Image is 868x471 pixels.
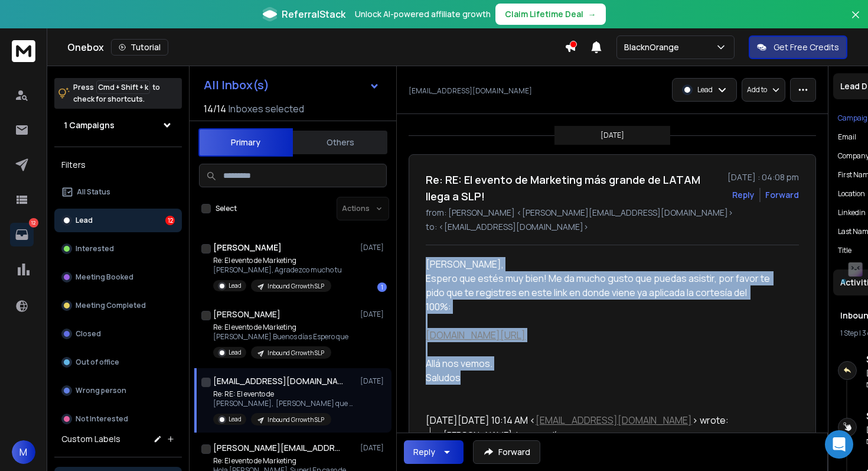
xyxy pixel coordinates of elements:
[12,440,35,464] button: M
[54,294,182,317] button: Meeting Completed
[204,79,269,91] h1: All Inbox(s)
[473,440,540,464] button: Forward
[213,242,282,254] h1: [PERSON_NAME]
[267,349,324,358] p: Inbound Grrowth SLP
[360,243,387,252] p: [DATE]
[426,207,799,219] p: from: [PERSON_NAME] <[PERSON_NAME][EMAIL_ADDRESS][DOMAIN_NAME]>
[765,189,799,201] div: Forward
[54,237,182,261] button: Interested
[229,415,242,424] p: Lead
[76,358,119,367] p: Out of office
[426,171,720,204] h1: Re: RE: El evento de Marketing más grande de LATAM llega a SLP!
[360,376,387,386] p: [DATE]
[213,389,355,399] p: Re: RE: El evento de
[76,329,101,339] p: Closed
[213,323,348,332] p: Re: El evento de Marketing
[67,39,564,56] div: Onebox
[282,7,345,21] span: ReferralStack
[727,171,799,183] p: [DATE] : 04:08 pm
[216,204,237,213] label: Select
[838,132,856,142] p: Email
[54,157,182,173] h3: Filters
[443,428,566,440] span: [PERSON_NAME], buenos días
[213,265,342,275] p: [PERSON_NAME], Agradezco mucho tu
[10,223,34,246] a: 12
[377,282,387,292] div: 1
[54,180,182,204] button: All Status
[838,246,851,255] p: title
[749,35,847,59] button: Get Free Credits
[165,216,175,225] div: 12
[64,119,115,131] h1: 1 Campaigns
[624,41,684,53] p: BlacknOrange
[601,131,624,140] p: [DATE]
[838,189,865,199] p: location
[213,442,343,454] h1: [PERSON_NAME][EMAIL_ADDRESS][DOMAIN_NAME]
[213,399,355,408] p: [PERSON_NAME], [PERSON_NAME] que estés muy
[198,128,293,157] button: Primary
[213,332,348,342] p: [PERSON_NAME] Buenos días Espero que
[76,301,146,310] p: Meeting Completed
[76,386,126,395] p: Wrong person
[229,348,242,357] p: Lead
[360,443,387,453] p: [DATE]
[697,85,713,95] p: Lead
[409,86,532,96] p: [EMAIL_ADDRESS][DOMAIN_NAME]
[426,271,771,314] div: Espero que estés muy bien! Me da mucho gusto que puedas asistir, por favor te pido que te registr...
[111,39,168,56] button: Tutorial
[54,265,182,289] button: Meeting Booked
[213,456,346,466] p: Re: El evento de Marketing
[588,8,596,20] span: →
[426,413,771,427] div: [DATE][DATE] 10:14 AM < > wrote:
[825,430,853,459] div: Open Intercom Messenger
[404,440,464,464] button: Reply
[413,446,435,458] div: Reply
[204,102,226,116] span: 14 / 14
[29,218,38,228] p: 12
[76,272,133,282] p: Meeting Booked
[76,414,128,424] p: Not Interested
[213,308,280,320] h1: [PERSON_NAME]
[77,187,110,197] p: All Status
[747,85,767,95] p: Add to
[61,433,120,445] h3: Custom Labels
[426,329,526,342] a: [DOMAIN_NAME][URL]
[426,221,799,233] p: to: <[EMAIL_ADDRESS][DOMAIN_NAME]>
[54,113,182,137] button: 1 Campaigns
[426,371,771,385] div: Saludos
[355,8,491,20] p: Unlock AI-powered affiliate growth
[774,41,839,53] p: Get Free Credits
[54,350,182,374] button: Out of office
[76,244,114,254] p: Interested
[293,129,387,155] button: Others
[267,282,324,291] p: Inbound Grrowth SLP
[54,209,182,232] button: Lead12
[76,216,93,225] p: Lead
[495,4,606,25] button: Claim Lifetime Deal→
[536,414,692,427] a: [EMAIL_ADDRESS][DOMAIN_NAME]
[426,356,771,371] div: Allá nos vemos.
[426,257,771,271] div: [PERSON_NAME],
[54,322,182,346] button: Closed
[54,407,182,431] button: Not Interested
[267,415,324,424] p: Inbound Grrowth SLP
[848,7,863,35] button: Close banner
[838,208,866,217] p: linkedin
[96,80,150,94] span: Cmd + Shift + k
[229,281,242,290] p: Lead
[360,310,387,319] p: [DATE]
[213,375,343,387] h1: [EMAIL_ADDRESS][DOMAIN_NAME]
[73,82,160,105] p: Press to check for shortcuts.
[194,73,389,97] button: All Inbox(s)
[229,102,304,116] h3: Inboxes selected
[840,328,858,338] span: 1 Step
[732,189,755,201] button: Reply
[54,379,182,402] button: Wrong person
[213,256,342,265] p: Re: El evento de Marketing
